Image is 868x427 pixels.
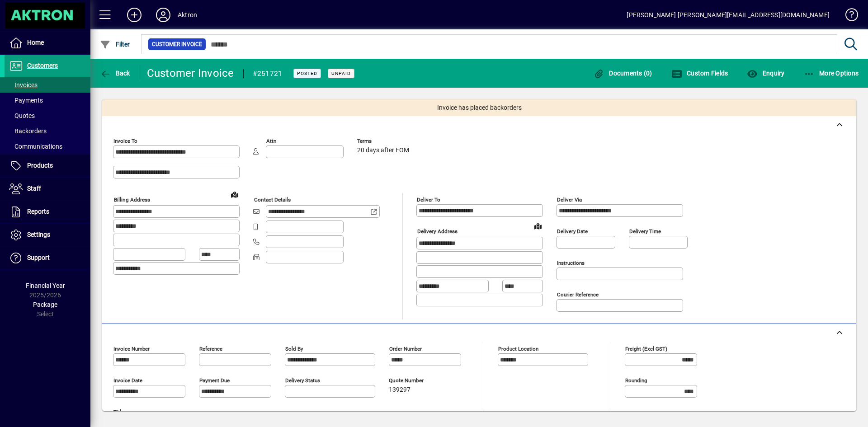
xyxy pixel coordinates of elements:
a: Staff [5,178,90,200]
mat-label: Attn [266,138,276,144]
mat-label: Deliver via [557,197,582,203]
span: Invoice has placed backorders [437,103,522,113]
app-page-header-button: Back [90,65,140,81]
span: Custom Fields [671,70,728,77]
span: Posted [297,70,317,76]
mat-label: Deliver To [417,197,440,203]
span: Back [100,70,130,77]
mat-label: Payment due [199,377,230,384]
mat-label: Courier Reference [557,291,599,298]
span: Communications [9,143,62,150]
span: Support [27,254,50,261]
span: Products [27,162,53,169]
span: Customer Invoice [152,40,202,49]
a: View on map [227,187,242,202]
span: Terms [357,138,411,144]
mat-label: Rounding [625,377,647,384]
span: Package [33,301,57,308]
a: Settings [5,224,90,246]
div: #251721 [253,66,283,81]
a: View on map [531,219,545,233]
mat-label: Order number [389,346,422,352]
span: Settings [27,231,50,238]
mat-label: Sold by [285,346,303,352]
button: More Options [802,65,861,81]
span: More Options [804,70,859,77]
span: Backorders [9,127,47,135]
span: Payments [9,97,43,104]
span: 139297 [389,386,410,394]
mat-label: Delivery time [629,228,661,235]
a: Invoices [5,77,90,93]
div: Customer Invoice [147,66,234,80]
a: Home [5,32,90,54]
mat-label: Product location [498,346,538,352]
button: Custom Fields [669,65,731,81]
div: Aktron [178,8,197,22]
span: Customers [27,62,58,69]
mat-label: Invoice date [113,377,142,384]
mat-label: Freight (excl GST) [625,346,667,352]
span: Quote number [389,378,443,384]
span: Reports [27,208,49,215]
a: Products [5,155,90,177]
button: Add [120,7,149,23]
a: Payments [5,93,90,108]
span: Home [27,39,44,46]
mat-label: Delivery status [285,377,320,384]
span: Enquiry [747,70,784,77]
button: Filter [98,36,132,52]
a: Backorders [5,123,90,139]
span: Filter [100,41,130,48]
a: Reports [5,201,90,223]
mat-label: Invoice To [113,138,137,144]
mat-label: Title [113,409,124,415]
span: Staff [27,185,41,192]
button: Back [98,65,132,81]
a: Communications [5,139,90,154]
a: Knowledge Base [839,2,857,31]
span: Documents (0) [594,70,652,77]
span: Invoices [9,81,38,89]
mat-label: Invoice number [113,346,150,352]
span: Quotes [9,112,35,119]
button: Documents (0) [591,65,655,81]
span: 20 days after EOM [357,147,409,154]
div: [PERSON_NAME] [PERSON_NAME][EMAIL_ADDRESS][DOMAIN_NAME] [627,8,830,22]
span: Financial Year [26,282,65,289]
a: Quotes [5,108,90,123]
mat-label: Delivery date [557,228,588,235]
mat-label: Reference [199,346,222,352]
button: Enquiry [745,65,787,81]
span: Unpaid [331,70,351,76]
button: Profile [149,7,178,23]
a: Support [5,247,90,269]
mat-label: Instructions [557,260,585,266]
